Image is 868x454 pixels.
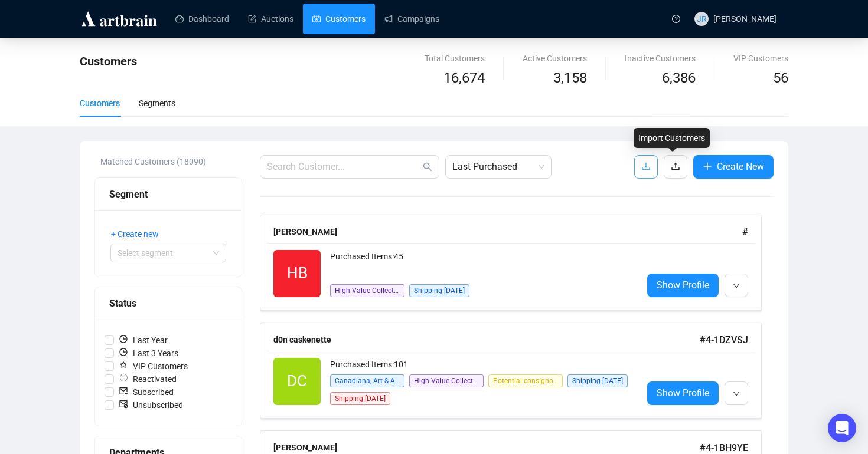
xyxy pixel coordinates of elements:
span: Show Profile [657,386,709,400]
span: Shipping [DATE] [567,374,628,387]
a: Show Profile [647,381,719,405]
input: Search Customer... [267,160,420,174]
span: High Value Collectibles [409,374,484,387]
span: 3,158 [553,67,587,90]
div: Customers [80,97,120,110]
img: logo [80,9,159,28]
a: d0n caskenette#4-1DZVSJDCPurchased Items:101Canadiana, Art & AntiquesHigh Value CollectiblesPoten... [260,323,774,419]
div: Status [109,296,227,311]
span: question-circle [672,15,680,23]
span: HB [287,261,308,285]
a: Auctions [248,4,293,34]
span: down [733,282,740,289]
div: Import Customers [634,128,710,148]
span: VIP Customers [114,360,192,373]
span: Subscribed [114,386,178,399]
button: + Create new [110,225,168,244]
span: Shipping [DATE] [409,284,469,297]
span: Last 3 Years [114,347,183,360]
span: 56 [773,70,788,86]
span: Potential consignors [488,374,563,387]
div: d0n caskenette [273,333,700,346]
span: # 4-1DZVSJ [700,334,748,346]
div: Purchased Items: 45 [330,250,633,274]
span: + Create new [111,228,159,241]
a: [PERSON_NAME]#HBPurchased Items:45High Value CollectiblesShipping [DATE]Show Profile [260,215,774,311]
span: JR [697,12,707,25]
a: Show Profile [647,274,719,297]
span: Last Purchased [452,156,544,178]
span: Create New [717,159,764,174]
a: Campaigns [384,4,439,34]
div: Matched Customers (18090) [100,155,242,168]
div: Open Intercom Messenger [828,414,856,442]
a: Dashboard [175,4,229,34]
span: Show Profile [657,278,709,292]
div: [PERSON_NAME] [273,225,742,238]
span: 16,674 [443,67,485,90]
span: Canadiana, Art & Antiques [330,374,404,387]
div: Segment [109,187,227,202]
span: [PERSON_NAME] [713,14,776,24]
span: Reactivated [114,373,181,386]
span: DC [287,369,307,393]
span: plus [703,162,712,171]
span: Customers [80,54,137,68]
span: Unsubscribed [114,399,188,412]
div: VIP Customers [733,52,788,65]
div: Segments [139,97,175,110]
span: # 4-1BH9YE [700,442,748,453]
span: download [641,162,651,171]
span: 6,386 [662,67,696,90]
div: Total Customers [425,52,485,65]
a: Customers [312,4,366,34]
button: Create New [693,155,774,179]
span: Last Year [114,334,172,347]
span: down [733,390,740,397]
span: upload [671,162,680,171]
div: Purchased Items: 101 [330,358,633,373]
div: Active Customers [523,52,587,65]
span: search [423,162,432,172]
div: [PERSON_NAME] [273,441,700,454]
span: High Value Collectibles [330,284,404,297]
span: Shipping [DATE] [330,392,390,405]
span: # [742,226,748,238]
div: Inactive Customers [625,52,696,65]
